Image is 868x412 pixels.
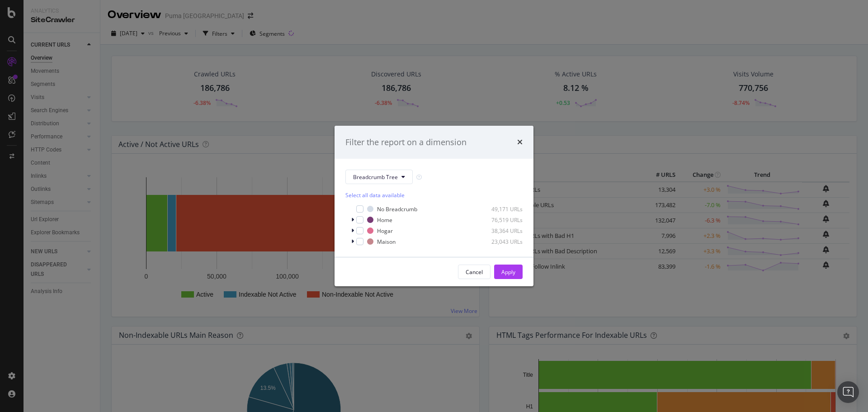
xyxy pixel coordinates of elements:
[478,216,523,224] div: 76,519 URLs
[377,238,396,246] div: Maison
[345,137,467,148] div: Filter the report on a dimension
[353,173,398,181] span: Breadcrumb Tree
[478,227,523,235] div: 38,364 URLs
[345,191,523,199] div: Select all data available
[458,265,491,279] button: Cancel
[377,205,417,213] div: No Breadcrumb
[837,381,859,403] div: Open Intercom Messenger
[517,137,523,148] div: times
[478,205,523,213] div: 49,171 URLs
[335,126,533,287] div: modal
[345,170,413,184] button: Breadcrumb Tree
[494,265,523,279] button: Apply
[377,227,393,235] div: Hogar
[466,268,483,276] div: Cancel
[377,216,392,224] div: Home
[478,238,523,246] div: 23,043 URLs
[501,268,515,276] div: Apply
